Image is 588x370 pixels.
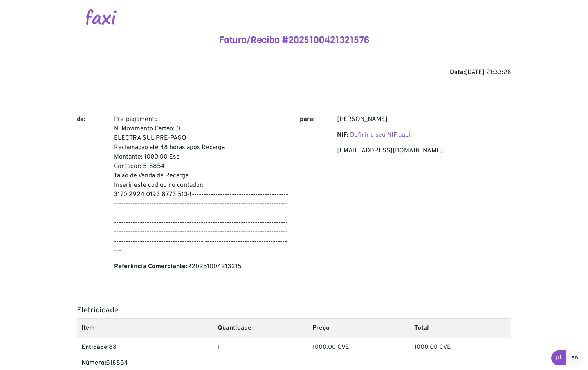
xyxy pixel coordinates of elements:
[114,263,187,271] b: Referência Comerciante:
[337,115,511,124] p: [PERSON_NAME]
[409,318,511,338] th: Total
[350,131,412,139] a: Definir o seu NIF aqui!
[551,350,566,365] a: pt
[81,359,106,367] b: Número:
[81,358,208,368] p: 518854
[77,306,511,315] h5: Eletricidade
[77,34,511,46] h4: Fatura/Recibo #2025100421321576
[77,116,85,123] b: de:
[337,146,511,155] p: [EMAIL_ADDRESS][DOMAIN_NAME]
[77,318,213,338] th: Item
[337,131,348,139] b: NIF:
[213,318,308,338] th: Quantidade
[81,343,109,351] b: Entidade:
[114,115,288,256] p: Pre-pagamento N. Movimento Cartao: 0 ELECTRA SUL PRE-PAGO Reclamacao ate 48 horas apos Recarga Mo...
[450,69,465,76] b: Data:
[300,116,315,123] b: para:
[77,68,511,77] div: [DATE] 21:33:28
[566,350,583,365] a: en
[114,262,288,271] p: R20251004213215
[308,318,409,338] th: Preço
[81,343,208,352] p: 88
